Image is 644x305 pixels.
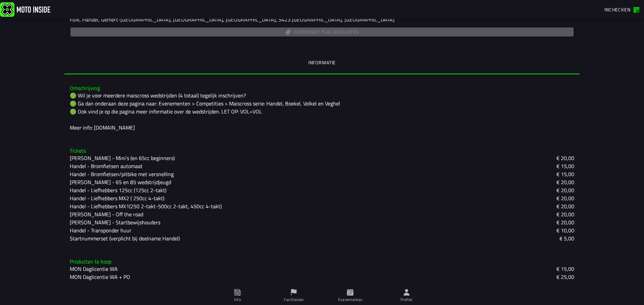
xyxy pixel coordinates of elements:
ion-text: € 20,00 [556,210,574,218]
ion-text: € 20,00 [556,202,574,210]
ion-text: € 20,00 [556,218,574,226]
span: Inchecken [604,6,631,13]
ion-text: [PERSON_NAME] - Mini’s (en 65cc beginners) [70,154,175,162]
ion-text: Handel - Bromfietsen/pitbike met versnelling [70,170,174,178]
ion-label: Info [234,297,241,303]
ion-text: Fuik, Handel, Gemert-[GEOGRAPHIC_DATA], [GEOGRAPHIC_DATA], [GEOGRAPHIC_DATA], 5423 [GEOGRAPHIC_DA... [70,15,394,23]
h3: Tickets [70,148,574,154]
ion-text: Handel - Transponder huur [70,226,131,234]
ion-text: Startnummerset (verplicht bij deelname Handel) [70,234,180,242]
ion-text: Handel - Liefhebbers MX1(250 2-takt-500cc 2-takt, 450cc 4-takt) [70,202,222,210]
ion-text: € 5,00 [559,234,574,242]
span: € 15,00 [556,265,574,273]
ion-text: Handel - Liefhebbers 125cc (125cc 2-takt) [70,186,166,194]
span: MON Daglicentie WA + PO [70,273,130,281]
ion-label: Evenementen [338,297,363,303]
ion-text: € 15,00 [556,162,574,170]
ion-text: [PERSON_NAME] - Startbewijshouders [70,218,160,226]
ion-text: € 10,00 [556,226,574,234]
ion-text: Handel - Liefhebbers MX2 ( 250cc 4-takt) [70,194,164,202]
ion-text: [PERSON_NAME] - 65 en 85 wedstrijdjeugd [70,178,171,186]
ion-text: € 20,00 [556,178,574,186]
span: MON Daglicentie WA [70,265,118,273]
ion-label: Profiel [400,297,413,303]
ion-text: € 20,00 [556,186,574,194]
ion-text: [PERSON_NAME] - Off the road [70,210,143,218]
a: Inchecken [601,4,643,15]
h3: Omschrijving [70,85,574,91]
ion-text: Handel - Bromfietsen automaat [70,162,143,170]
ion-text: € 20,00 [556,194,574,202]
span: € 25,00 [556,273,574,281]
ion-text: € 20,00 [556,154,574,162]
ion-label: Faciliteiten [284,297,304,303]
ion-text: € 15,00 [556,170,574,178]
div: 🟢 Wil je voor meerdere maiscross wedstrijden (4 totaal) tegelijk inschrijven? 🟢 Ga dan onderaan d... [70,91,574,132]
h3: Producten te koop [70,258,574,265]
